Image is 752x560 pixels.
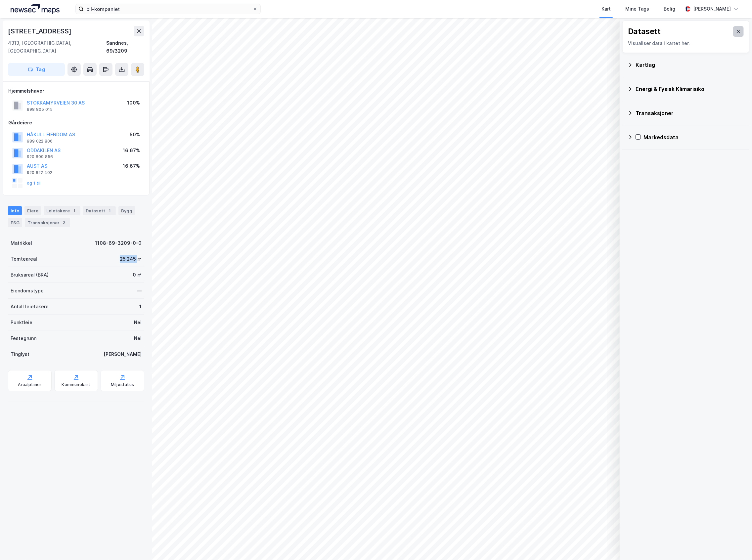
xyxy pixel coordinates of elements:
div: Sandnes, 69/3209 [106,39,144,55]
div: Mine Tags [625,5,649,13]
div: Kontrollprogram for chat [719,528,752,560]
button: Tag [8,63,65,76]
div: 16.67% [123,147,140,154]
div: Hjemmelshaver [8,87,144,95]
input: Søk på adresse, matrikkel, gårdeiere, leietakere eller personer [84,4,252,14]
div: [STREET_ADDRESS] [8,26,73,36]
div: 1 [71,207,78,214]
div: [PERSON_NAME] [104,350,142,358]
div: 920 622 402 [27,170,52,175]
div: 920 609 856 [27,154,53,159]
div: 989 022 806 [27,139,53,144]
div: 50% [130,131,140,139]
div: 25 245 ㎡ [120,255,142,263]
div: 100% [127,99,140,107]
div: Bruksareal (BRA) [11,271,49,279]
div: Gårdeiere [8,119,144,127]
div: Markedsdata [643,133,744,141]
div: Kartlag [636,61,744,69]
div: Energi & Fysisk Klimarisiko [636,85,744,93]
div: Festegrunn [11,334,36,342]
div: 1 [107,207,113,214]
div: 1108-69-3209-0-0 [95,239,142,247]
img: logo.a4113a55bc3d86da70a041830d287a7e.svg [11,4,60,14]
div: Eiere [24,206,41,215]
div: 4313, [GEOGRAPHIC_DATA], [GEOGRAPHIC_DATA] [8,39,106,55]
div: 0 ㎡ [133,271,142,279]
div: Datasett [628,26,661,37]
div: Eiendomstype [11,287,44,295]
div: Transaksjoner [25,218,70,227]
div: 998 805 015 [27,107,53,112]
div: Info [8,206,22,215]
div: Datasett [83,206,116,215]
div: Leietakere [44,206,80,215]
div: Tinglyst [11,350,29,358]
div: Nei [134,334,142,342]
div: Arealplaner [18,382,41,387]
div: Kommunekart [62,382,90,387]
div: — [137,287,142,295]
div: Bolig [664,5,675,13]
div: Miljøstatus [111,382,134,387]
div: Matrikkel [11,239,32,247]
div: Punktleie [11,319,32,326]
div: Antall leietakere [11,303,49,311]
div: 16.67% [123,162,140,170]
div: Bygg [118,206,135,215]
div: Kart [601,5,611,13]
div: Transaksjoner [636,109,744,117]
div: [PERSON_NAME] [693,5,731,13]
div: ESG [8,218,22,227]
div: 1 [139,303,142,311]
iframe: Chat Widget [719,528,752,560]
div: Visualiser data i kartet her. [628,39,744,47]
div: Tomteareal [11,255,37,263]
div: 2 [61,219,67,226]
div: Nei [134,319,142,326]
